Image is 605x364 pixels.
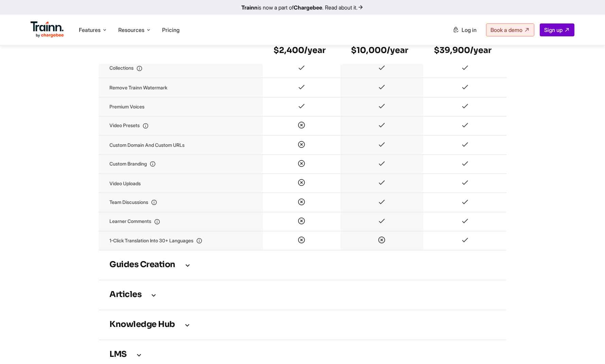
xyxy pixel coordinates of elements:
td: Video uploads [99,174,263,193]
a: Log in [449,24,481,36]
b: Trainn [241,4,258,11]
b: Chargebee [294,4,322,11]
span: Features [79,26,101,34]
span: Sign up [544,27,563,33]
td: Remove Trainn watermark [99,78,263,97]
h6: $10,000/year [351,45,412,56]
span: Book a demo [490,27,522,33]
td: Custom branding [99,155,263,174]
h3: Articles [109,291,496,299]
td: Learner comments [99,212,263,231]
td: Custom domain and custom URLs [99,135,263,154]
iframe: Chat Widget [571,331,605,364]
td: Premium voices [99,97,263,116]
h6: $2,400/year [274,45,329,56]
h3: Knowledge Hub [109,321,496,329]
span: Resources [118,26,144,34]
h3: Guides creation [109,261,496,269]
h3: LMS [109,351,496,359]
span: Log in [462,27,477,33]
a: Pricing [162,27,179,33]
a: Book a demo [486,23,534,36]
a: Sign up [540,23,574,36]
td: Video presets [99,116,263,135]
td: Team discussions [99,193,263,212]
h6: $39,900/year [434,45,496,56]
td: 1-Click translation into 30+ languages [99,231,263,250]
img: Trainn Logo [31,21,64,38]
td: Collections [99,59,263,78]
